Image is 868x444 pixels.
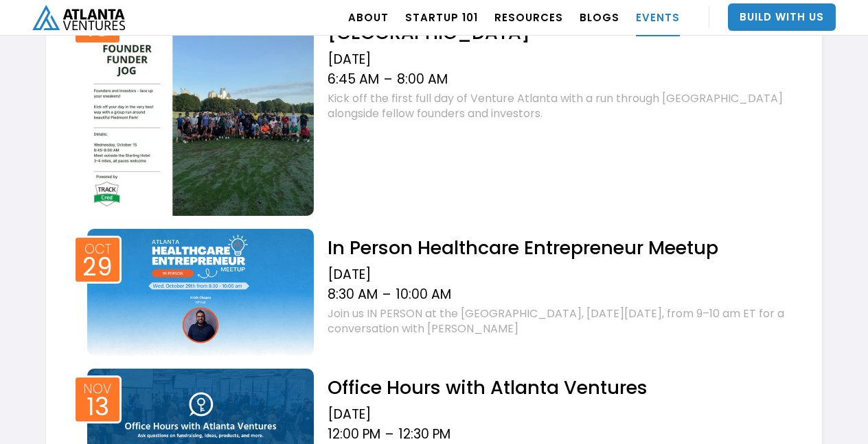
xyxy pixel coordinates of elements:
[728,3,836,31] a: Build With Us
[87,229,314,356] img: Event thumb
[80,225,788,356] a: Event thumbOct29In Person Healthcare Entrepreneur Meetup[DATE]8:30 AM–10:00 AMJoin us IN PERSON a...
[328,406,788,423] div: [DATE]
[328,91,788,121] div: Kick off the first full day of Venture Atlanta with a run through [GEOGRAPHIC_DATA] alongside fel...
[87,397,109,417] div: 13
[397,71,448,88] div: 8:00 AM
[382,286,391,303] div: –
[328,267,788,283] div: [DATE]
[328,426,380,443] div: 12:00 PM
[328,236,788,260] h2: In Person Healthcare Entrepreneur Meetup
[398,426,450,443] div: 12:30 PM
[328,286,378,303] div: 8:30 AM
[384,71,392,88] div: –
[82,257,113,277] div: 29
[86,18,109,38] div: 15
[84,382,111,395] div: Nov
[396,286,451,303] div: 10:00 AM
[385,426,393,443] div: –
[328,375,788,399] h2: Office Hours with Atlanta Ventures
[328,306,788,336] div: Join us IN PERSON at the [GEOGRAPHIC_DATA], [DATE][DATE], from 9–10 am ET for a conversation with...
[328,51,788,68] div: [DATE]
[328,71,379,88] div: 6:45 AM
[84,243,111,256] div: Oct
